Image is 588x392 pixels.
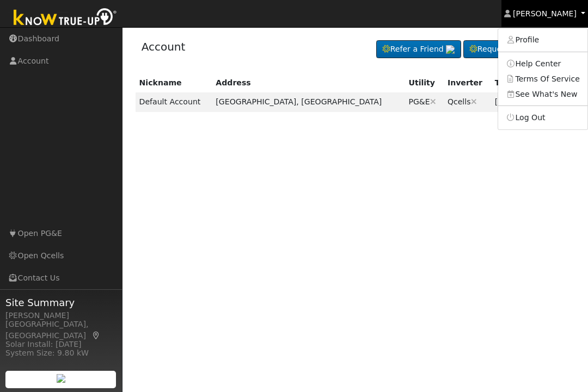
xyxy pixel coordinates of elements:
a: Profile [498,33,587,48]
a: Request a Cleaning [463,40,569,59]
span: Site Summary [5,295,117,310]
a: Log Out [498,110,587,125]
td: Qcells [444,92,491,111]
div: Solar Install: [DATE] [5,339,117,350]
div: System Size: 9.80 kW [5,347,117,359]
td: [DATE] [491,92,537,111]
a: Account [142,40,186,53]
img: Know True-Up [8,6,122,30]
a: Help Center [498,56,587,71]
div: Utility [408,77,439,89]
span: [PERSON_NAME] [513,9,577,18]
div: [PERSON_NAME] [5,310,117,321]
div: Nickname [139,77,209,89]
a: Terms Of Service [498,71,587,86]
div: Inverter [448,77,487,89]
td: PG&E [405,92,443,111]
a: Refer a Friend [376,40,461,59]
a: See What's New [498,86,587,102]
td: Default Account [136,92,212,111]
a: Disconnect [471,97,477,106]
td: [GEOGRAPHIC_DATA], [GEOGRAPHIC_DATA] [212,92,405,111]
a: Disconnect [430,97,436,106]
div: Address [216,77,401,89]
div: True-Up [495,77,533,89]
a: Map [91,331,101,340]
img: retrieve [57,374,65,383]
div: [GEOGRAPHIC_DATA], [GEOGRAPHIC_DATA] [5,319,117,341]
img: retrieve [446,45,455,54]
